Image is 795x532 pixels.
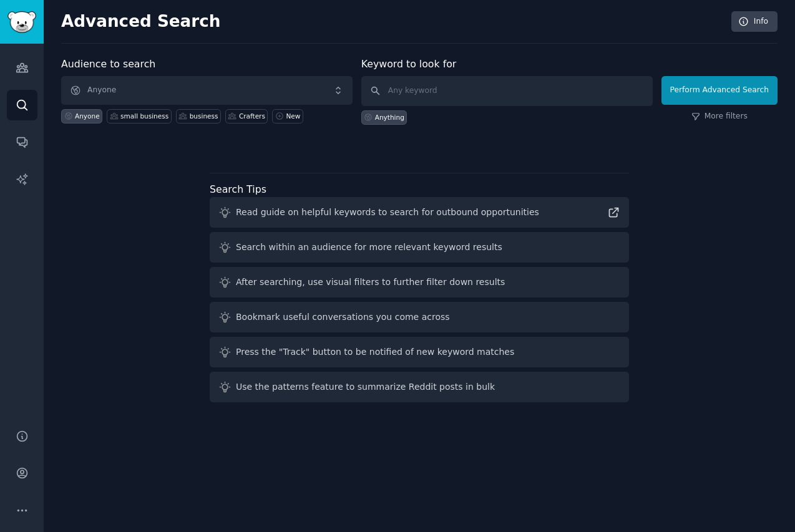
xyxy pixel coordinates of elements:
div: After searching, use visual filters to further filter down results [236,276,505,289]
label: Keyword to look for [361,58,457,70]
button: Anyone [61,76,353,105]
div: Search within an audience for more relevant keyword results [236,241,502,254]
div: Anything [375,113,404,122]
div: Press the "Track" button to be notified of new keyword matches [236,346,514,359]
a: More filters [691,111,748,122]
div: small business [120,112,168,120]
a: Info [731,11,778,32]
label: Search Tips [210,183,266,195]
div: Crafters [239,112,265,120]
button: Perform Advanced Search [661,76,778,105]
div: Anyone [75,112,100,120]
div: New [286,112,300,120]
label: Audience to search [61,58,155,70]
div: Read guide on helpful keywords to search for outbound opportunities [236,206,539,219]
div: Use the patterns feature to summarize Reddit posts in bulk [236,380,495,394]
h2: Advanced Search [61,12,724,32]
a: New [272,109,303,123]
div: Bookmark useful conversations you come across [236,311,450,324]
input: Any keyword [361,76,653,106]
div: business [190,112,218,120]
img: GummySearch logo [7,11,36,33]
